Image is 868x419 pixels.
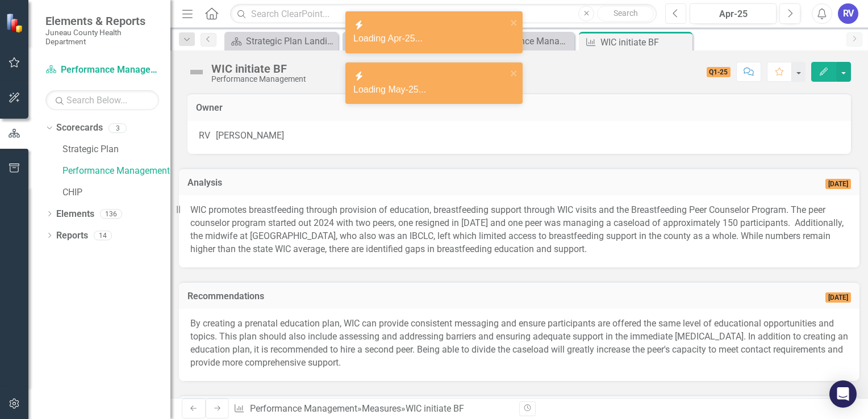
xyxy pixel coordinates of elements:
[190,204,848,255] p: WIC promotes breastfeeding through provision of education, breastfeeding support through WIC visi...
[211,75,306,83] div: Performance Management
[250,403,357,414] a: Performance Management
[246,34,335,48] div: Strategic Plan Landing page
[62,143,170,156] a: Strategic Plan
[190,317,848,369] p: By creating a prenatal education plan, WIC can provide consistent messaging and ensure participan...
[56,229,88,242] a: Reports
[227,34,335,48] a: Strategic Plan Landing page
[838,3,858,24] button: RV
[45,14,159,28] span: Elements & Reports
[600,35,690,49] div: WIC initiate BF
[187,178,571,188] h3: Analysis
[614,9,638,18] span: Search
[108,123,127,133] div: 3
[690,3,777,24] button: Apr-25
[230,4,657,24] input: Search ClearPoint...
[187,291,686,301] h3: Recommendations
[56,121,103,135] a: Scorecards
[211,62,306,75] div: WIC initiate BF
[45,28,159,47] small: Juneau County Health Department
[825,292,851,303] span: [DATE]
[362,403,401,414] a: Measures
[62,165,170,178] a: Performance Management
[196,103,842,113] h3: Owner
[233,403,511,416] div: » »
[482,34,571,48] div: Performance Management Landing Page
[94,231,112,240] div: 14
[353,32,507,45] div: Loading Apr-25...
[353,83,507,97] div: Loading May-25...
[6,13,26,33] img: ClearPoint Strategy
[45,64,159,77] a: Performance Management
[510,16,518,29] button: close
[406,403,464,414] div: WIC initiate BF
[829,380,857,408] div: Open Intercom Messenger
[187,63,206,81] img: Not Defined
[62,186,170,199] a: CHIP
[216,129,284,143] div: [PERSON_NAME]
[825,179,851,189] span: [DATE]
[597,6,654,22] button: Search
[100,209,122,219] div: 136
[45,90,159,110] input: Search Below...
[199,129,210,143] div: RV
[707,67,731,77] span: Q1-25
[56,208,94,221] a: Elements
[694,7,773,21] div: Apr-25
[510,67,518,80] button: close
